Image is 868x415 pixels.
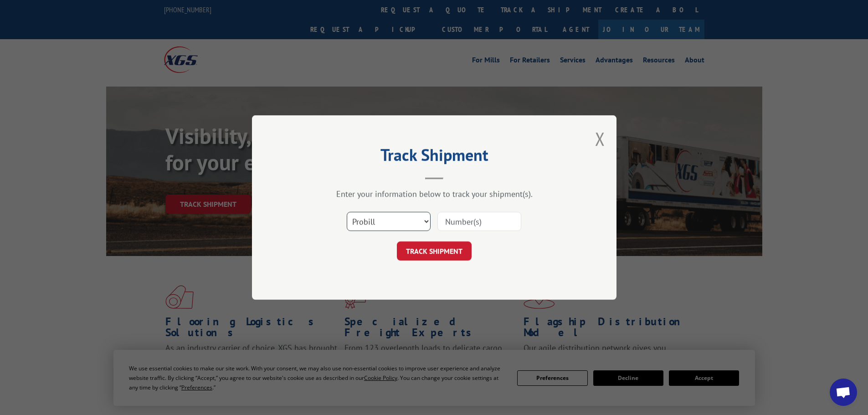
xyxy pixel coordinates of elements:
[437,212,521,231] input: Number(s)
[298,149,571,166] h2: Track Shipment
[298,189,571,199] div: Enter your information below to track your shipment(s).
[397,241,472,261] button: TRACK SHIPMENT
[830,379,857,406] a: Open chat
[595,127,605,151] button: Close modal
